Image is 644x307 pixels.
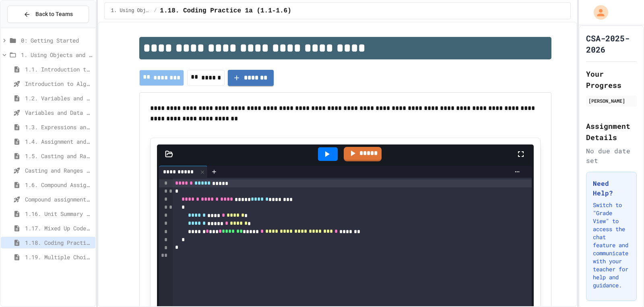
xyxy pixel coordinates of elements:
[154,8,157,14] span: /
[21,36,92,45] span: 0: Getting Started
[25,123,92,131] span: 1.3. Expressions and Output [New]
[25,137,92,146] span: 1.4. Assignment and Input
[160,6,291,16] span: 1.18. Coding Practice 1a (1.1-1.6)
[586,120,637,143] h2: Assignment Details
[25,253,92,261] span: 1.19. Multiple Choice Exercises for Unit 1a (1.1-1.6)
[586,33,637,55] h1: CSA-2025-2026
[25,238,92,247] span: 1.18. Coding Practice 1a (1.1-1.6)
[25,79,92,88] span: Introduction to Algorithms, Programming, and Compilers
[585,3,610,22] div: My Account
[25,65,92,73] span: 1.1. Introduction to Algorithms, Programming, and Compilers
[586,68,637,91] h2: Your Progress
[577,240,636,274] iframe: chat widget
[25,166,92,175] span: Casting and Ranges of variables - Quiz
[25,224,92,232] span: 1.17. Mixed Up Code Practice 1.1-1.6
[21,51,92,59] span: 1. Using Objects and Methods
[35,10,73,18] span: Back to Teams
[25,94,92,102] span: 1.2. Variables and Data Types
[586,146,637,165] div: No due date set
[25,108,92,117] span: Variables and Data Types - Quiz
[25,195,92,203] span: Compound assignment operators - Quiz
[593,179,630,198] h3: Need Help?
[610,275,636,299] iframe: chat widget
[7,6,89,23] button: Back to Teams
[588,97,634,104] div: [PERSON_NAME]
[25,152,92,160] span: 1.5. Casting and Ranges of Values
[25,181,92,189] span: 1.6. Compound Assignment Operators
[25,209,92,218] span: 1.16. Unit Summary 1a (1.1-1.6)
[593,201,630,289] p: Switch to "Grade View" to access the chat feature and communicate with your teacher for help and ...
[111,8,151,14] span: 1. Using Objects and Methods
